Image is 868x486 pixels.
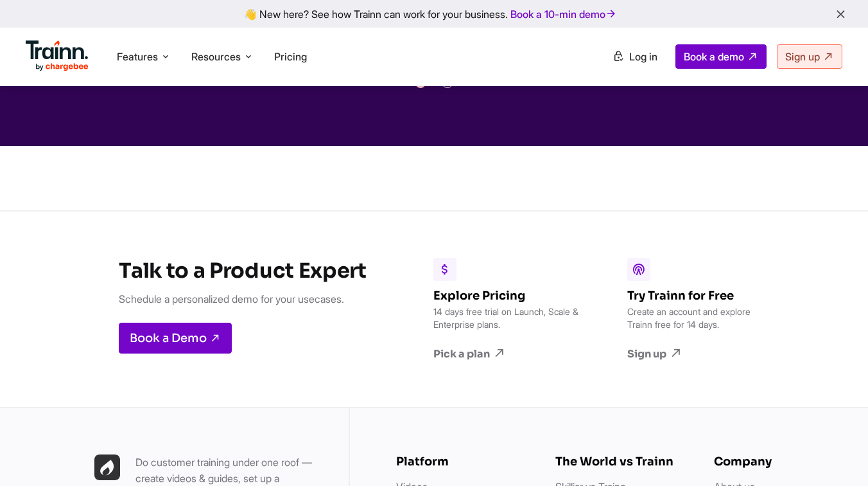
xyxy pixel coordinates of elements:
h6: The World vs Trainn [555,455,689,469]
a: Sign up [777,44,842,69]
p: Create an account and explore Trainn free for 14 days. [627,305,775,331]
h3: Talk to a Product Expert [119,258,366,283]
span: Log in [629,50,657,63]
p: Schedule a personalized demo for your usecases. [119,291,366,307]
a: Sign up [627,346,775,361]
h6: Platform [396,455,530,469]
a: Book a Demo [119,323,232,354]
span: Features [117,50,158,64]
h6: Try Trainn for Free [627,289,775,303]
a: Book a demo [675,44,767,69]
a: Pricing [274,50,307,63]
h6: Explore Pricing [433,289,581,303]
div: 👋 New here? See how Trainn can work for your business. [8,8,860,20]
a: Pick a plan [433,346,581,361]
h6: Company [714,455,847,469]
p: 14 days free trial on Launch, Scale & Enterprise plans. [433,305,581,331]
span: Sign up [785,50,820,63]
img: Trainn | everything under one roof [94,455,120,480]
iframe: Chat Widget [804,424,868,486]
img: Trainn Logo [26,40,89,71]
a: Log in [605,45,665,68]
span: Book a demo [684,50,744,63]
span: Resources [191,50,241,64]
a: Book a 10-min demo [508,5,620,23]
